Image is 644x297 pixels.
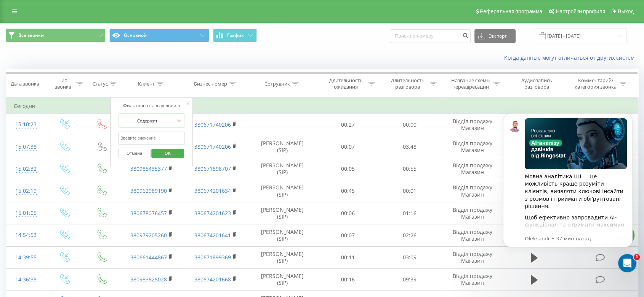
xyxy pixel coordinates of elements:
td: 00:01 [379,180,441,202]
td: [PERSON_NAME] (SIP) [248,268,317,291]
a: 380661444867 [130,254,167,261]
div: Название схемы переадресации [450,77,491,90]
div: Длительность ожидания [325,77,366,90]
div: Сотрудник [264,81,290,87]
div: Статус [93,81,108,87]
div: 14:36:35 [14,272,38,287]
td: 00:45 [317,180,379,202]
div: 14:54:53 [14,228,38,243]
td: 03:09 [379,246,441,268]
td: Відділ продажу Магазин [441,114,505,136]
td: 01:16 [379,202,441,224]
a: Когда данные могут отличаться от других систем [504,54,638,61]
a: 380678076457 [130,210,167,217]
iframe: Intercom live chat [618,254,636,272]
div: 15:07:38 [14,140,38,154]
div: Клиент [138,81,155,87]
td: Відділ продажу Магазин [441,246,505,268]
a: 380979205260 [130,232,167,239]
span: Выход [618,8,634,14]
td: [PERSON_NAME] (SIP) [248,158,317,180]
span: Реферальная программа [480,8,542,14]
a: 380671899369 [194,254,231,261]
a: 380671898707 [194,165,231,172]
input: Поиск по номеру [390,29,471,43]
td: 00:05 [317,158,379,180]
a: 380674201668 [194,276,231,283]
div: Бизнес номер [194,81,227,87]
button: Отмена [118,149,151,158]
button: Основной [109,29,209,42]
td: 00:06 [317,202,379,224]
button: Все звонки [6,29,106,42]
div: 15:10:23 [14,117,38,132]
div: Дата звонка [11,81,39,87]
td: Відділ продажу Магазин [441,136,505,158]
div: Длительность разговора [387,77,428,90]
td: [PERSON_NAME] (SIP) [248,180,317,202]
td: [PERSON_NAME] (SIP) [248,202,317,224]
div: Аудиозапись разговора [512,77,562,90]
td: 00:07 [317,136,379,158]
div: Фильтровать по условию [118,102,185,110]
button: OK [152,149,184,158]
input: Введите значение [118,132,185,145]
div: 15:02:19 [14,184,38,199]
td: 00:16 [317,268,379,291]
td: 00:27 [317,114,379,136]
span: График [227,33,244,38]
span: Настройки профиля [556,8,605,14]
div: Комментарий/категория звонка [573,77,618,90]
td: [PERSON_NAME] (SIP) [248,136,317,158]
td: [PERSON_NAME] (SIP) [248,246,317,268]
span: OK [157,147,178,159]
span: Все звонки [18,32,44,38]
a: 380671740206 [194,121,231,128]
a: 380674201641 [194,232,231,239]
button: Экспорт [474,29,516,43]
td: Відділ продажу Магазин [441,224,505,246]
button: График [213,29,257,42]
td: Відділ продажу Магазин [441,202,505,224]
a: 380983625028 [130,276,167,283]
td: 00:55 [379,158,441,180]
div: Тип звонка [52,77,74,90]
td: Відділ продажу Магазин [441,158,505,180]
td: 00:00 [379,114,441,136]
td: 00:07 [317,224,379,246]
td: 03:48 [379,136,441,158]
a: 380671740206 [194,143,231,150]
td: [PERSON_NAME] (SIP) [248,224,317,246]
span: 1 [634,254,640,260]
div: 15:02:32 [14,162,38,176]
a: 380674201634 [194,187,231,194]
td: Відділ продажу Магазин [441,268,505,291]
td: Відділ продажу Магазин [441,180,505,202]
a: 380962989190 [130,187,167,194]
td: Сегодня [6,98,638,114]
td: 02:26 [379,224,441,246]
div: 14:39:55 [14,250,38,265]
iframe: Intercom notifications сообщение [492,102,644,276]
td: 09:39 [379,268,441,291]
div: 15:01:05 [14,206,38,221]
td: 00:11 [317,246,379,268]
a: 380674201623 [194,210,231,217]
a: 380985435377 [130,165,167,172]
